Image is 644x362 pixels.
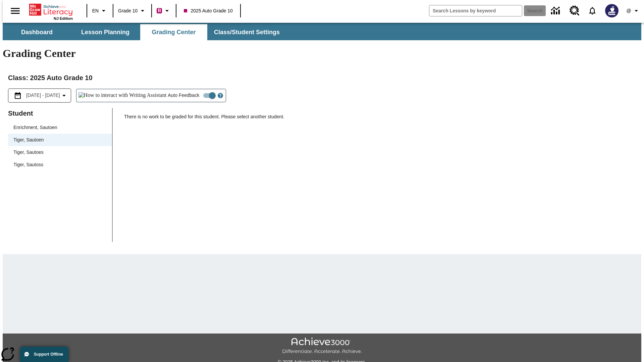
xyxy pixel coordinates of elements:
span: [DATE] - [DATE] [26,92,60,99]
div: Tiger, Sautoss [8,159,112,171]
div: Enrichment, Sautoen [8,121,112,134]
div: Home [29,2,73,20]
input: search field [429,5,522,16]
button: Support Offline [20,347,68,362]
span: Tiger, Sautoes [13,149,107,156]
p: Student [8,108,112,119]
svg: Collapse Date Range Filter [60,92,68,100]
span: Support Offline [34,352,63,357]
button: Select the date range menu item [11,92,68,100]
button: Select a new avatar [601,2,623,19]
button: Language: EN, Select a language [89,5,111,17]
img: How to interact with Writing Assistant [78,92,167,99]
button: Class/Student Settings [209,24,285,40]
span: Grade 10 [118,7,138,14]
span: @ [626,7,631,14]
a: Resource Center, Will open in new tab [566,2,584,20]
img: Achieve3000 Differentiate Accelerate Achieve [282,338,362,355]
button: Lesson Planning [72,24,139,40]
h1: Grading Center [3,47,641,60]
span: Tiger, Sautoen [13,136,107,143]
span: 2025 Auto Grade 10 [184,7,232,14]
button: Grade: Grade 10, Select a grade [115,5,149,17]
button: Boost Class color is violet red. Change class color [154,5,174,17]
button: Open Help for Writing Assistant [215,89,226,102]
span: NJ Edition [54,16,73,20]
div: Tiger, Sautoes [8,146,112,159]
a: Data Center [547,2,566,20]
button: Grading Center [140,24,207,40]
a: Notifications [584,2,601,19]
span: Enrichment, Sautoen [13,124,107,131]
img: Avatar [605,4,619,17]
div: Tiger, Sautoen [8,134,112,146]
span: Auto Feedback [168,92,199,99]
span: B [158,6,161,15]
button: Dashboard [3,24,70,40]
button: Open side menu [5,1,25,21]
p: There is no work to be graded for this student. Please select another student. [124,113,636,125]
button: Profile/Settings [623,5,644,17]
span: EN [92,7,99,14]
div: SubNavbar [3,23,641,40]
span: Tiger, Sautoss [13,161,107,168]
a: Home [29,3,73,16]
h2: Class : 2025 Auto Grade 10 [8,72,636,83]
div: SubNavbar [3,24,286,40]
